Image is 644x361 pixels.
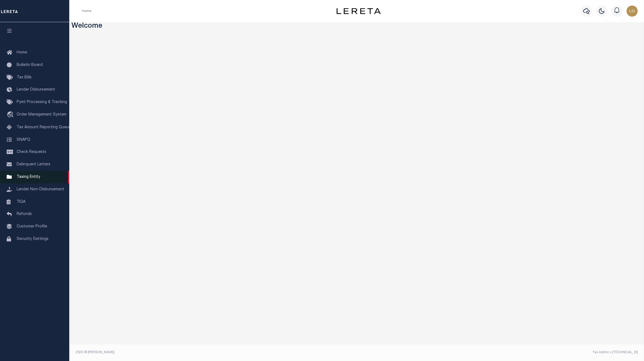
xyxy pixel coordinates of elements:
span: Security Settings [17,237,48,241]
span: Pymt Processing & Tracking [17,100,67,104]
img: svg+xml;base64,PHN2ZyB4bWxucz0iaHR0cDovL3d3dy53My5vcmcvMjAwMC9zdmciIHBvaW50ZXItZXZlbnRzPSJub25lIi... [627,6,638,17]
span: Home [17,51,27,55]
span: Bulletin Board [17,63,43,67]
span: Lender Disbursement [17,88,55,92]
span: Taxing Entity [17,175,40,179]
li: Home [82,9,91,14]
span: Refunds [17,212,32,216]
span: Check Requests [17,150,46,154]
div: Tax Admin v.[TECHNICAL_ID] [361,350,638,355]
i: travel_explore [7,111,16,119]
span: Tax Bills [17,76,32,80]
div: 2025 © [PERSON_NAME]. [71,350,357,355]
h3: Welcome [71,22,642,31]
span: Tax Amount Reporting Queue [17,126,71,129]
img: logo-dark.svg [337,8,381,14]
span: TIQA [17,200,25,204]
span: Lender Non-Disbursement [17,188,64,191]
span: Order Management System [17,113,66,117]
span: Delinquent Letters [17,163,50,167]
span: SNAPQ [17,138,30,142]
span: Customer Profile [17,225,47,229]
